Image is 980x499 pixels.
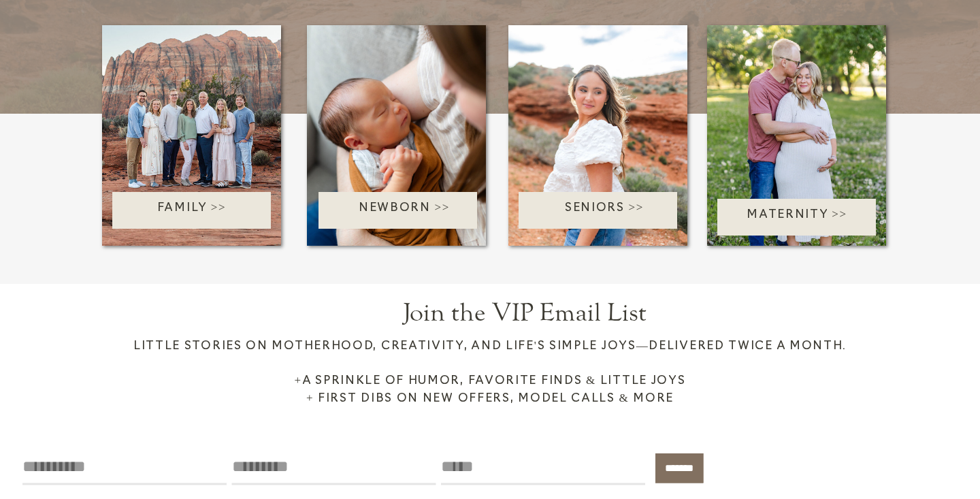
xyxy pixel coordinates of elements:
a: Newborn >> [318,199,490,221]
a: Seniors >> [519,199,690,221]
a: Family >> [95,199,289,221]
a: Maternity >> [711,206,883,228]
h2: Join the VIP Email List [225,300,823,327]
h3: Little stories on motherhood, creativity, and life's simple joys—delivered twice a month. +A spri... [82,338,898,441]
